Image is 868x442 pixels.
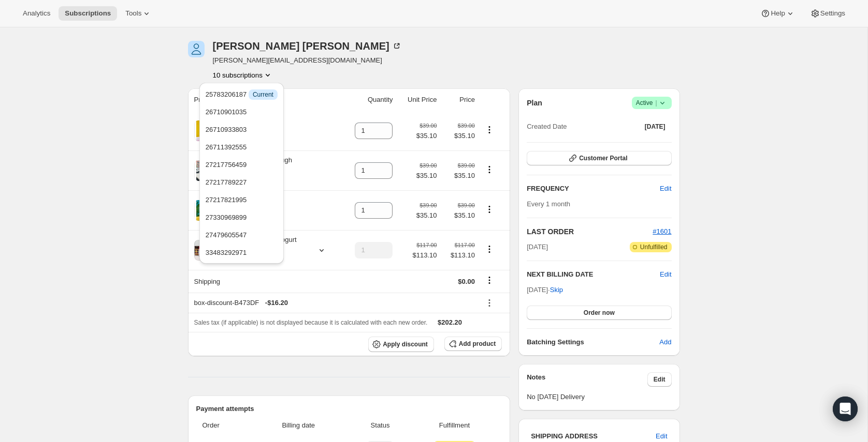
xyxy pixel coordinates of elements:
[481,243,498,255] button: Product actions
[194,240,215,261] img: product img
[202,226,281,243] button: 27479605547
[647,372,672,387] button: Edit
[660,269,671,280] button: Edit
[481,204,498,215] button: Product actions
[188,88,341,111] th: Product
[653,227,671,235] a: #1601
[820,9,845,18] span: Settings
[419,202,437,208] small: $39.00
[527,372,647,387] h3: Notes
[440,88,478,111] th: Price
[653,334,677,350] button: Add
[353,420,407,431] span: Status
[458,162,475,169] small: $39.00
[645,123,666,131] span: [DATE]
[419,162,437,169] small: $39.00
[250,420,348,431] span: Billing date
[771,9,785,18] span: Help
[383,340,428,348] span: Apply discount
[206,108,247,116] span: 26710901035
[368,337,434,352] button: Apply discount
[455,242,475,248] small: $117.00
[188,270,341,293] th: Shipping
[416,171,437,181] span: $35.10
[527,269,660,280] h2: NEXT BILLING DATE
[584,309,615,317] span: Order now
[416,131,437,141] span: $35.10
[265,298,288,308] span: - $16.20
[202,121,281,138] button: 26710933803
[659,337,671,347] span: Add
[206,196,247,204] span: 27217821995
[202,244,281,261] button: 33483292971
[527,121,567,132] span: Created Date
[527,337,659,347] h6: Batching Settings
[206,126,247,133] span: 26710933803
[213,55,402,66] span: [PERSON_NAME][EMAIL_ADDRESS][DOMAIN_NAME]
[579,154,627,162] span: Customer Portal
[527,392,671,402] span: No [DATE] Delivery
[341,88,396,111] th: Quantity
[804,6,851,21] button: Settings
[527,286,563,294] span: [DATE] ·
[202,86,281,102] button: 25783206187 InfoCurrent
[654,180,677,197] button: Edit
[396,88,440,111] th: Unit Price
[196,414,247,437] th: Order
[206,143,247,151] span: 26711392555
[206,161,247,169] span: 27217756459
[202,103,281,120] button: 26710901035
[202,209,281,225] button: 27330969899
[458,202,475,208] small: $39.00
[202,139,281,155] button: 26711392555
[527,151,671,165] button: Customer Portal
[196,404,502,414] h2: Payment attempts
[416,242,437,248] small: $117.00
[188,41,205,57] span: David Barberich
[119,6,158,21] button: Tools
[639,119,672,134] button: [DATE]
[443,250,474,261] span: $113.10
[23,9,50,18] span: Analytics
[458,123,475,129] small: $39.00
[65,9,111,18] span: Subscriptions
[458,278,475,285] span: $0.00
[202,174,281,190] button: 27217789227
[253,90,273,99] span: Current
[655,99,657,107] span: |
[202,191,281,208] button: 27217821995
[527,242,548,252] span: [DATE]
[531,431,656,441] h3: SHIPPING ADDRESS
[527,200,570,208] span: Every 1 month
[416,210,437,221] span: $35.10
[206,178,247,186] span: 27217789227
[527,226,653,237] h2: LAST ORDER
[444,337,502,351] button: Add product
[544,282,569,298] button: Skip
[413,420,496,431] span: Fulfillment
[438,318,462,326] span: $202.20
[194,298,475,308] div: box-discount-B473DF
[213,41,402,51] div: [PERSON_NAME] [PERSON_NAME]
[636,98,668,108] span: Active
[419,123,437,129] small: $39.00
[481,124,498,135] button: Product actions
[527,98,542,108] h2: Plan
[550,285,563,295] span: Skip
[443,131,474,141] span: $35.10
[213,70,273,80] button: Product actions
[653,226,671,237] button: #1601
[654,375,666,384] span: Edit
[17,6,56,21] button: Analytics
[527,306,671,320] button: Order now
[660,184,671,194] span: Edit
[206,214,247,221] span: 27330969899
[206,90,278,98] span: 25783206187
[206,249,247,256] span: 33483292971
[443,210,474,221] span: $35.10
[481,164,498,175] button: Product actions
[833,397,858,421] div: Open Intercom Messenger
[59,6,117,21] button: Subscriptions
[194,319,428,326] span: Sales tax (if applicable) is not displayed because it is calculated with each new order.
